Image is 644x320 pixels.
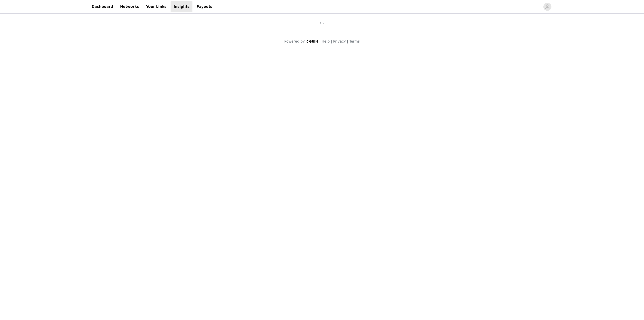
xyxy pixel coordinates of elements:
a: Insights [171,1,192,12]
a: Terms [349,39,359,43]
a: Privacy [333,39,346,43]
a: Your Links [143,1,170,12]
img: logo [306,40,318,43]
span: | [331,39,332,43]
a: Help [322,39,330,43]
span: | [347,39,348,43]
span: | [319,39,321,43]
a: Networks [117,1,142,12]
a: Payouts [193,1,215,12]
div: avatar [545,3,550,11]
span: Powered by [284,39,305,43]
a: Dashboard [89,1,116,12]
